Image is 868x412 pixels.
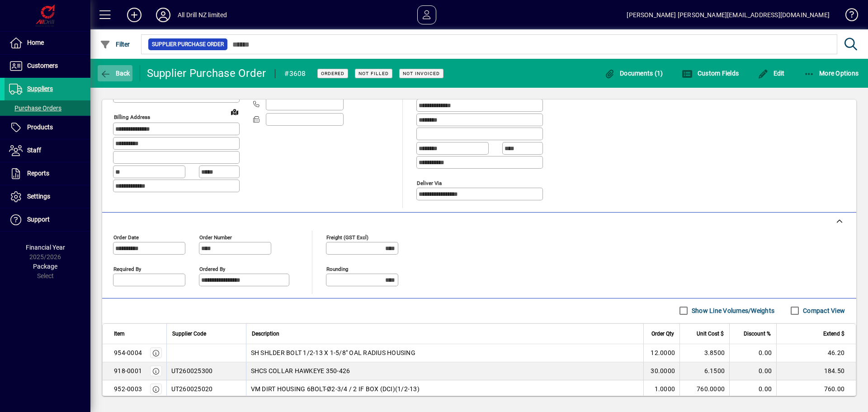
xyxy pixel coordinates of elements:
[114,384,142,393] div: 952-0003
[5,32,90,54] a: Home
[690,306,774,315] label: Show Line Volumes/Weights
[166,380,246,398] td: UT260025020
[679,380,729,398] td: 760.0000
[149,7,178,23] button: Profile
[100,70,130,77] span: Back
[802,65,861,81] button: More Options
[5,139,90,162] a: Staff
[199,234,232,240] mat-label: Order number
[113,234,139,240] mat-label: Order date
[5,185,90,208] a: Settings
[627,8,830,22] div: [PERSON_NAME] [PERSON_NAME][EMAIL_ADDRESS][DOMAIN_NAME]
[27,62,58,69] span: Customers
[801,306,845,315] label: Compact View
[744,329,771,339] span: Discount %
[729,344,776,362] td: 0.00
[602,65,665,81] button: Documents (1)
[27,147,41,154] span: Staff
[172,329,206,339] span: Supplier Code
[679,362,729,380] td: 6.1500
[804,70,859,77] span: More Options
[403,71,440,76] span: Not Invoiced
[284,66,306,81] div: #3608
[776,380,856,398] td: 760.00
[147,66,266,81] div: Supplier Purchase Order
[251,384,420,393] span: VM DIRT HOUSING 6BOLT-Ø2-3/4 / 2 IF BOX (DCI)(1/2-13)
[199,265,225,272] mat-label: Ordered by
[178,8,227,22] div: All Drill NZ limited
[776,344,856,362] td: 46.20
[823,329,844,339] span: Extend $
[839,2,857,31] a: Knowledge Base
[679,65,741,81] button: Custom Fields
[5,208,90,231] a: Support
[679,344,729,362] td: 3.8500
[9,104,61,112] span: Purchase Orders
[321,71,344,76] span: Ordered
[113,265,141,272] mat-label: Required by
[114,329,125,339] span: Item
[90,65,140,81] app-page-header-button: Back
[252,329,279,339] span: Description
[729,362,776,380] td: 0.00
[326,234,368,240] mat-label: Freight (GST excl)
[152,40,224,49] span: Supplier Purchase Order
[114,348,142,357] div: 954-0004
[27,123,53,131] span: Products
[755,65,787,81] button: Edit
[27,216,50,223] span: Support
[643,344,679,362] td: 12.0000
[27,193,50,200] span: Settings
[251,348,415,357] span: SH SHLDER BOLT 1/2-13 X 1-5/8" OAL RADIUS HOUSING
[114,366,142,375] div: 918-0001
[651,329,674,339] span: Order Qty
[5,116,90,139] a: Products
[98,36,132,52] button: Filter
[697,329,724,339] span: Unit Cost $
[120,7,149,23] button: Add
[27,85,53,92] span: Suppliers
[227,104,242,119] a: View on map
[26,244,65,251] span: Financial Year
[682,70,739,77] span: Custom Fields
[5,100,90,116] a: Purchase Orders
[166,362,246,380] td: UT260025300
[729,380,776,398] td: 0.00
[100,41,130,48] span: Filter
[643,362,679,380] td: 30.0000
[604,70,663,77] span: Documents (1)
[643,380,679,398] td: 1.0000
[776,362,856,380] td: 184.50
[27,170,49,177] span: Reports
[326,265,348,272] mat-label: Rounding
[251,366,350,375] span: SHCS COLLAR HAWKEYE 350-426
[27,39,44,46] span: Home
[359,71,389,76] span: Not Filled
[5,162,90,185] a: Reports
[98,65,132,81] button: Back
[417,180,442,186] mat-label: Deliver via
[33,263,57,270] span: Package
[758,70,785,77] span: Edit
[5,55,90,77] a: Customers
